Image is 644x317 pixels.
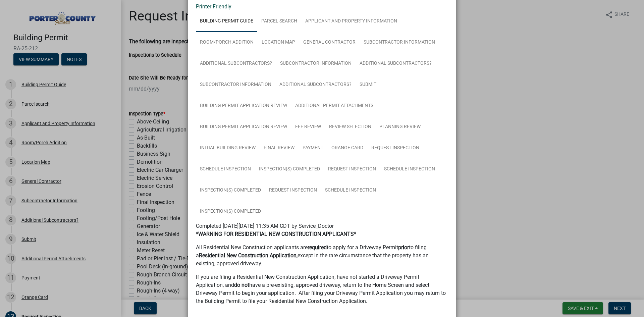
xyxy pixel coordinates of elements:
[380,159,439,180] a: Schedule Inspection
[196,223,334,229] span: Completed [DATE][DATE] 11:35 AM CDT by Service_Doctor
[356,74,380,96] a: Submit
[301,11,401,32] a: Applicant and Property Information
[196,231,356,237] strong: *WARNING FOR RESIDENTIAL NEW CONSTRUCTION APPLICANTS*
[196,74,275,96] a: Subcontractor Information
[324,159,380,180] a: Request Inspection
[196,273,448,305] p: If you are filing a Residential New Construction Application, have not started a Driveway Permit ...
[196,95,291,117] a: Building Permit Application Review
[196,201,265,222] a: Inspection(s) Completed
[360,32,439,53] a: Subcontractor Information
[196,11,257,32] a: Building Permit Guide
[398,244,409,251] strong: prior
[196,116,291,138] a: Building Permit Application Review
[291,116,325,138] a: Fee Review
[325,116,375,138] a: Review Selection
[196,3,231,10] a: Printer Friendly
[258,32,299,53] a: Location Map
[260,138,299,159] a: Final Review
[196,244,448,268] p: All Residential New Construction applicants are to apply for a Driveway Permit to filing a except...
[196,53,276,74] a: Additional Subcontractors?
[196,180,265,201] a: Inspection(s) Completed
[367,138,423,159] a: Request Inspection
[196,159,255,180] a: Schedule Inspection
[196,32,258,53] a: Room/Porch Addition
[276,53,356,74] a: Subcontractor Information
[356,53,436,74] a: Additional Subcontractors?
[257,11,301,32] a: Parcel search
[291,95,377,117] a: Additional Permit Attachments
[265,180,321,201] a: Request Inspection
[375,116,425,138] a: Planning Review
[308,244,327,251] strong: required
[299,138,327,159] a: Payment
[299,32,360,53] a: General Contractor
[321,180,380,201] a: Schedule Inspection
[196,138,260,159] a: Initial Building Review
[234,282,249,288] strong: do not
[275,74,356,96] a: Additional Subcontractors?
[327,138,367,159] a: Orange Card
[199,252,298,259] strong: Residential New Construction Application,
[255,159,324,180] a: Inspection(s) Completed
